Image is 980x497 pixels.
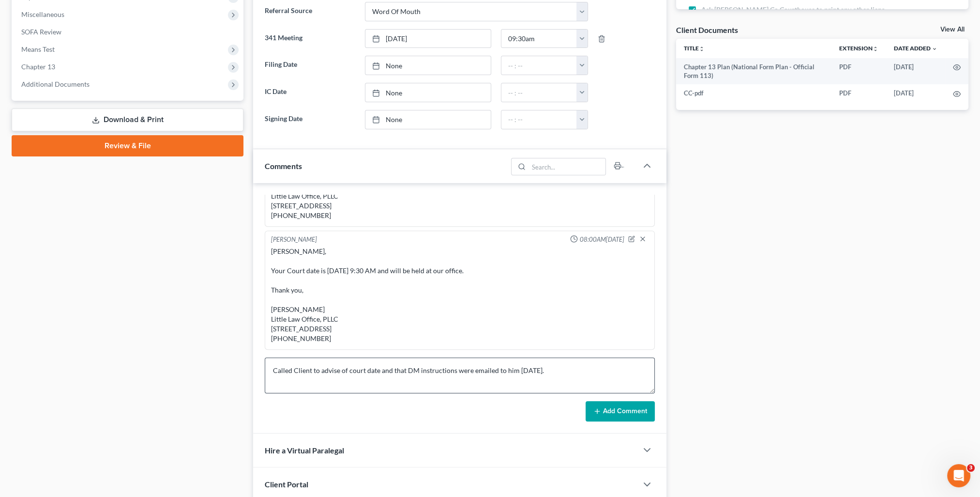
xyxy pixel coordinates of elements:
td: [DATE] [886,84,945,102]
a: Review & File [12,135,243,156]
span: SOFA Review [21,28,61,36]
a: None [365,110,491,129]
a: Extensionunfold_more [839,45,878,52]
input: -- : -- [501,56,577,75]
div: Client Documents [676,25,738,35]
i: unfold_more [699,46,705,52]
iframe: Intercom live chat [947,464,970,487]
label: Filing Date [260,56,360,75]
label: Referral Source [260,2,360,21]
a: None [365,83,491,102]
span: 3 [967,464,975,472]
td: PDF [831,84,886,102]
span: Hire a Virtual Paralegal [265,446,344,455]
label: 341 Meeting [260,29,360,48]
input: -- : -- [501,110,577,129]
a: Date Added expand_more [894,45,937,52]
td: [DATE] [886,58,945,85]
a: Titleunfold_more [684,45,705,52]
span: Comments [265,161,302,171]
div: [PERSON_NAME] [271,235,317,245]
a: [DATE] [365,30,491,48]
td: PDF [831,58,886,85]
td: CC-pdf [676,84,831,102]
a: Download & Print [12,109,243,131]
a: None [365,56,491,75]
span: Client Portal [265,480,308,489]
span: Chapter 13 [21,62,55,71]
td: Chapter 13 Plan (National Form Plan - Official Form 113) [676,58,831,85]
label: Signing Date [260,110,360,129]
a: View All [940,26,965,33]
div: [PERSON_NAME], Your Court date is [DATE] 9:30 AM and will be held at our office. Thank you, [PERS... [271,247,648,343]
span: Means Test [21,45,55,53]
a: SOFA Review [14,23,243,41]
i: expand_more [932,46,937,52]
button: Add Comment [586,401,655,421]
input: -- : -- [501,30,577,48]
i: unfold_more [873,46,878,52]
input: -- : -- [501,83,577,102]
span: 08:00AM[DATE] [580,235,624,244]
span: Additional Documents [21,80,90,88]
input: Search... [528,158,605,175]
span: Ask [PERSON_NAME] Co Courthouse to print any other liens that are on your property. [701,5,887,24]
span: Miscellaneous [21,10,64,18]
label: IC Date [260,83,360,102]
